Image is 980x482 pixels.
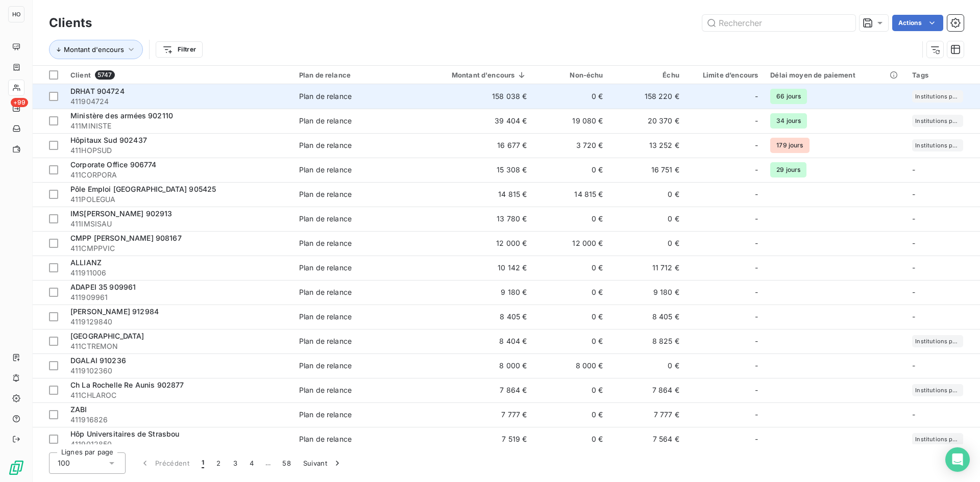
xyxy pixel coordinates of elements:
[70,170,287,180] span: 411CORPORA
[533,158,609,182] td: 0 €
[227,452,243,474] button: 3
[299,287,352,297] div: Plan de relance
[609,280,685,305] td: 9 180 €
[70,121,287,131] span: 411MINISTE
[70,234,182,242] span: CMPP [PERSON_NAME] 908167
[416,133,533,158] td: 16 677 €
[70,268,287,278] span: 411911006
[70,341,287,351] span: 411CTREMON
[755,336,758,346] span: -
[755,312,758,322] span: -
[70,71,91,79] span: Client
[8,6,24,22] div: HO
[533,207,609,231] td: 0 €
[70,366,287,376] span: 4119102360
[70,439,287,449] span: 4119012850
[533,329,609,353] td: 0 €
[416,256,533,280] td: 10 142 €
[416,329,533,353] td: 8 404 €
[95,70,115,80] span: 5747
[416,402,533,427] td: 7 777 €
[912,312,915,321] span: -
[915,387,960,393] span: Institutions publiques
[70,145,287,156] span: 411HOPSUD
[70,219,287,229] span: 411IMSISAU
[912,214,915,223] span: -
[70,243,287,253] span: 411CMPPVIC
[134,452,195,474] button: Précédent
[539,71,603,79] div: Non-échu
[70,429,180,438] span: Hôp Universitaires de Strasbou
[533,84,609,109] td: 0 €
[416,353,533,378] td: 8 000 €
[915,436,960,442] span: Institutions publiques
[755,91,758,102] span: -
[770,113,807,129] span: 34 jours
[915,142,960,148] span: Institutions publiques
[770,71,900,79] div: Délai moyen de paiement
[533,305,609,329] td: 0 €
[609,256,685,280] td: 11 712 €
[70,356,126,365] span: DGALAI 910236
[260,455,276,471] span: …
[702,15,855,31] input: Rechercher
[533,427,609,451] td: 0 €
[609,109,685,133] td: 20 370 €
[299,165,352,175] div: Plan de relance
[70,111,173,120] span: Ministère des armées 902110
[70,307,159,316] span: [PERSON_NAME] 912984
[915,93,960,99] span: Institutions publiques
[299,361,352,371] div: Plan de relance
[416,231,533,256] td: 12 000 €
[533,133,609,158] td: 3 720 €
[70,87,125,95] span: DRHAT 904724
[49,40,143,59] button: Montant d'encours
[299,71,411,79] div: Plan de relance
[70,258,102,267] span: ALLIANZ
[416,427,533,451] td: 7 519 €
[297,452,349,474] button: Suivant
[609,329,685,353] td: 8 825 €
[416,280,533,305] td: 9 180 €
[755,140,758,150] span: -
[416,305,533,329] td: 8 405 €
[915,118,960,124] span: Institutions publiques
[755,214,758,224] span: -
[533,402,609,427] td: 0 €
[755,165,758,175] span: -
[70,292,287,302] span: 411909961
[299,434,352,444] div: Plan de relance
[912,71,974,79] div: Tags
[195,452,210,474] button: 1
[755,263,758,273] span: -
[755,287,758,297] span: -
[58,458,70,468] span: 100
[299,263,352,273] div: Plan de relance
[299,189,352,199] div: Plan de relance
[416,109,533,133] td: 39 404 €
[616,71,679,79] div: Échu
[64,45,124,54] span: Montant d'encours
[609,207,685,231] td: 0 €
[755,410,758,420] span: -
[609,378,685,402] td: 7 864 €
[70,390,287,400] span: 411CHLAROC
[912,165,915,174] span: -
[202,458,204,468] span: 1
[770,138,809,153] span: 179 jours
[755,361,758,371] span: -
[299,410,352,420] div: Plan de relance
[609,182,685,207] td: 0 €
[533,353,609,378] td: 8 000 €
[609,402,685,427] td: 7 777 €
[299,140,352,150] div: Plan de relance
[416,84,533,109] td: 158 038 €
[423,71,527,79] div: Montant d'encours
[912,190,915,198] span: -
[276,452,297,474] button: 58
[755,385,758,395] span: -
[755,434,758,444] span: -
[945,447,970,472] div: Open Intercom Messenger
[243,452,260,474] button: 4
[892,15,943,31] button: Actions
